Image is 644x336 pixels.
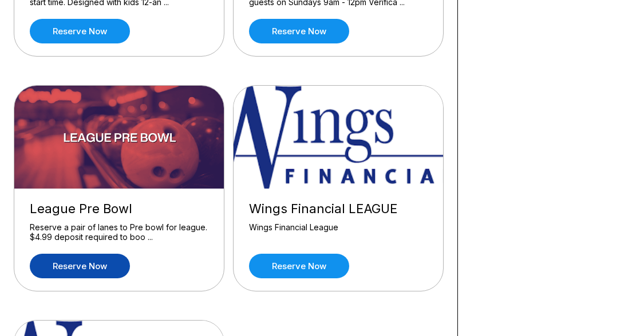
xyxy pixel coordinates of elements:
[14,86,225,189] img: League Pre Bowl
[249,19,349,43] a: Reserve now
[249,201,428,217] div: Wings Financial LEAGUE
[30,254,130,278] a: Reserve now
[249,222,428,242] div: Wings Financial League
[249,254,349,278] a: Reserve now
[234,86,444,189] img: Wings Financial LEAGUE
[30,222,208,242] div: Reserve a pair of lanes to Pre bowl for league. $4.99 deposit required to boo ...
[30,201,208,217] div: League Pre Bowl
[30,19,130,43] a: Reserve now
